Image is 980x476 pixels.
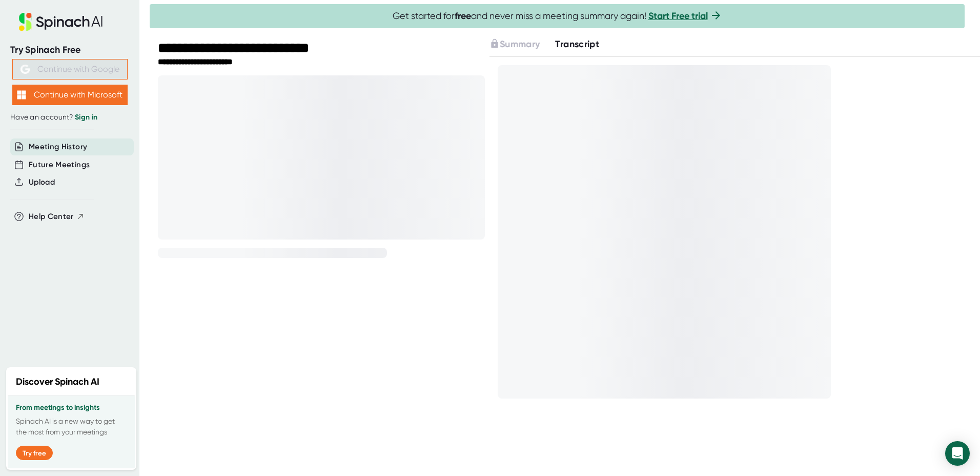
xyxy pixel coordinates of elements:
[16,416,127,438] p: Spinach AI is a new way to get the most from your meetings
[648,10,708,22] a: Start Free trial
[489,37,540,51] button: Summary
[10,44,129,56] div: Try Spinach Free
[555,38,599,50] span: Transcript
[29,176,55,188] button: Upload
[489,37,555,51] div: Upgrade to access
[29,141,87,153] button: Meeting History
[555,37,599,51] button: Transcript
[16,375,99,389] h2: Discover Spinach AI
[945,441,970,466] div: Open Intercom Messenger
[393,10,722,22] span: Get started for and never miss a meeting summary again!
[29,211,74,223] span: Help Center
[29,211,85,223] button: Help Center
[12,85,128,105] button: Continue with Microsoft
[500,38,540,50] span: Summary
[16,446,53,460] button: Try free
[10,113,129,122] div: Have an account?
[455,10,471,22] b: free
[21,65,30,74] img: Aehbyd4JwY73AAAAAElFTkSuQmCC
[16,404,127,412] h3: From meetings to insights
[29,159,90,171] button: Future Meetings
[12,59,128,80] button: Continue with Google
[75,113,97,122] a: Sign in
